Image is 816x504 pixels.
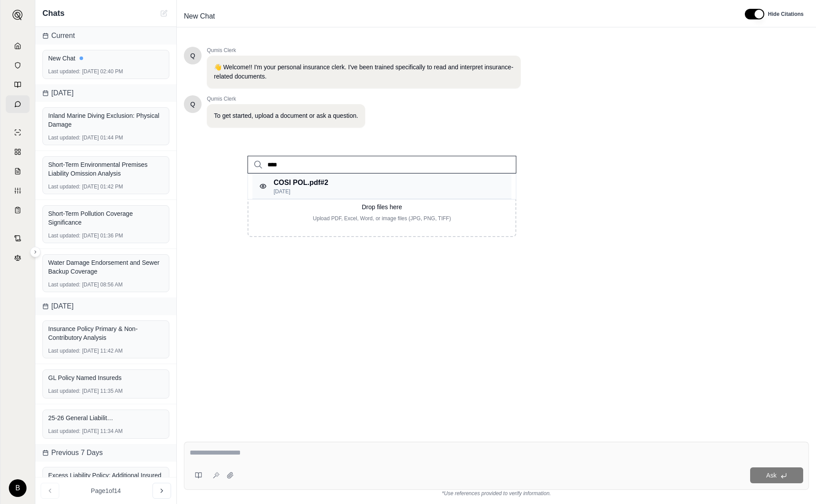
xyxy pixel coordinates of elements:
[766,472,776,479] span: Ask
[48,471,164,489] div: Excess Liability Policy: Additional Insured Coverage
[42,7,65,19] span: Chats
[35,27,176,45] div: Current
[48,373,164,382] div: GL Policy Named Insureds
[6,76,30,94] a: Prompt Library
[48,68,80,75] span: Last updated:
[6,249,30,267] a: Legal Search Engine
[263,215,501,222] p: Upload PDF, Excel, Word, or image files (JPG, PNG, TIFF)
[48,183,164,190] div: [DATE] 01:42 PM
[48,414,114,422] span: 25-26 General Liability Policy.PDF
[6,56,30,74] a: Documents Vault
[48,134,80,141] span: Last updated:
[48,324,164,342] div: Insurance Policy Primary & Non-Contributory Analysis
[91,486,121,495] span: Page 1 of 14
[184,490,809,497] div: *Use references provided to verify information.
[12,10,23,20] img: Expand sidebar
[6,124,30,141] a: Single Policy
[35,444,176,462] div: Previous 7 Days
[180,9,218,23] span: New Chat
[6,162,30,180] a: Claim Coverage
[6,95,30,113] a: Chat
[750,467,803,483] button: Ask
[48,347,164,354] div: [DATE] 11:42 AM
[207,47,521,54] span: Qumis Clerk
[48,428,80,435] span: Last updated:
[159,8,169,19] button: New Chat
[214,111,358,120] p: To get started, upload a document or ask a question.
[274,177,328,188] p: COSI POL.pdf #2
[48,232,80,239] span: Last updated:
[9,6,27,24] button: Expand sidebar
[48,281,80,288] span: Last updated:
[35,297,176,315] div: [DATE]
[274,188,328,195] p: [DATE]
[48,160,164,178] div: Short-Term Environmental Premises Liability Omission Analysis
[191,51,195,60] span: Hello
[180,9,734,23] div: Edit Title
[48,347,80,354] span: Last updated:
[214,63,514,81] p: 👋 Welcome!! I'm your personal insurance clerk. I've been trained specifically to read and interpr...
[48,258,164,276] div: Water Damage Endorsement and Sewer Backup Coverage
[6,143,30,161] a: Policy Comparisons
[6,201,30,219] a: Coverage Table
[768,11,804,18] span: Hide Citations
[6,229,30,247] a: Contract Analysis
[48,232,164,239] div: [DATE] 01:36 PM
[207,95,365,102] span: Qumis Clerk
[48,387,164,395] div: [DATE] 11:35 AM
[263,203,501,211] p: Drop files here
[48,387,80,395] span: Last updated:
[191,100,195,109] span: Hello
[48,54,164,63] div: New Chat
[48,183,80,190] span: Last updated:
[48,209,164,227] div: Short-Term Pollution Coverage Significance
[48,134,164,141] div: [DATE] 01:44 PM
[48,281,164,288] div: [DATE] 08:56 AM
[48,111,164,129] div: Inland Marine Diving Exclusion: Physical Damage
[35,84,176,102] div: [DATE]
[48,68,164,75] div: [DATE] 02:40 PM
[30,247,41,257] button: Expand sidebar
[9,479,27,497] div: B
[6,37,30,55] a: Home
[6,182,30,199] a: Custom Report
[48,428,164,435] div: [DATE] 11:34 AM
